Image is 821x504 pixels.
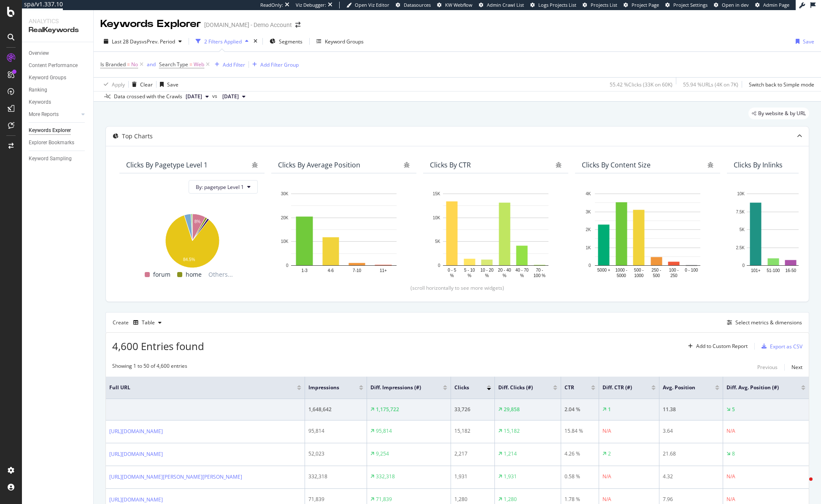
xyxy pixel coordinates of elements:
span: Project Page [632,2,659,8]
div: 15,182 [454,427,491,435]
span: By website & by URL [758,111,806,116]
div: ReadOnly: [260,2,283,8]
div: Add to Custom Report [696,344,748,349]
span: Diff. CTR (#) [602,384,639,391]
a: Keyword Sampling [29,154,87,163]
text: 100 % [534,273,546,278]
div: N/A [726,496,735,503]
text: % [485,273,489,278]
text: % [450,273,454,278]
button: By: pagetype Level 1 [189,180,258,194]
span: Full URL [109,384,284,391]
iframe: Intercom live chat [792,475,813,496]
span: 2025 Jul. 28th [222,93,239,100]
text: 8% [194,219,201,224]
button: Last 28 DaysvsPrev. Period [100,35,185,48]
text: 10K [433,216,440,220]
div: Keywords Explorer [29,126,71,135]
div: bug [556,162,562,168]
text: 16-50 [785,268,796,273]
div: 1 [608,406,611,413]
text: 20 - 40 [498,268,511,272]
text: 1-3 [301,268,308,273]
div: Save [803,38,814,45]
text: 40 - 70 [516,268,529,272]
div: N/A [726,427,735,435]
div: N/A [602,473,611,480]
div: Clicks By Average Position [278,161,360,169]
div: N/A [602,427,611,435]
div: Keyword Groups [29,73,66,82]
div: 9,254 [376,450,389,458]
div: Previous [757,364,778,371]
div: 29,858 [504,406,520,413]
button: Save [157,78,178,91]
text: 250 - [651,268,661,272]
div: 1,648,642 [308,406,363,413]
div: Top Charts [122,132,153,140]
text: 500 [653,273,660,278]
span: Datasources [404,2,431,8]
div: Overview [29,49,49,58]
div: bug [708,162,713,168]
div: Explorer Bookmarks [29,138,74,147]
div: 52,023 [308,450,363,458]
a: Project Settings [665,2,708,8]
span: Is Branded [100,61,126,68]
div: Clicks By pagetype Level 1 [126,161,208,169]
div: N/A [602,496,611,503]
text: 0 - 5 [448,268,456,272]
span: Others... [205,270,236,280]
span: = [127,61,130,68]
button: Save [792,35,814,48]
div: 1.78 % [564,496,595,503]
text: 100 - [669,268,679,272]
div: 1,175,722 [376,406,399,413]
text: 0 [286,263,289,268]
span: = [189,61,192,68]
text: 101+ [751,268,761,273]
svg: A chart. [430,189,562,280]
text: % [502,273,506,278]
div: Save [167,81,178,88]
text: 250 [670,273,678,278]
text: 5 - 10 [464,268,475,272]
text: 10K [737,191,745,196]
text: 0 [742,263,745,268]
div: Ranking [29,86,47,94]
div: 55.42 % Clicks ( 33K on 60K ) [610,81,672,88]
button: Apply [100,78,125,91]
text: 0 - 100 [685,268,698,272]
span: 2025 Aug. 25th [186,93,202,100]
div: 95,814 [308,427,363,435]
text: 20K [281,216,289,220]
span: Projects List [591,2,617,8]
div: 0.58 % [564,473,595,480]
a: Datasources [396,2,431,8]
div: Data crossed with the Crawls [114,93,182,100]
span: 4,600 Entries found [112,339,204,353]
text: 10 - 20 [481,268,494,272]
div: Export as CSV [770,343,802,350]
div: N/A [726,473,735,480]
div: 1,931 [504,473,517,480]
span: Web [194,59,204,70]
span: Search Type [159,61,188,68]
span: Logs Projects List [538,2,576,8]
span: Admin Crawl List [487,2,524,8]
div: (scroll horizontally to see more widgets) [116,284,799,291]
div: 2 [608,450,611,458]
button: Export as CSV [758,340,802,353]
div: Showing 1 to 50 of 4,600 entries [112,362,187,372]
span: Admin Page [763,2,789,8]
span: Diff. Clicks (#) [498,384,540,391]
a: Logs Projects List [530,2,576,8]
div: A chart. [582,189,713,280]
div: Create [113,316,165,329]
div: 1,280 [504,496,517,503]
a: Admin Crawl List [479,2,524,8]
a: [URL][DOMAIN_NAME][PERSON_NAME][PERSON_NAME] [109,473,242,481]
div: 332,318 [308,473,363,480]
a: Project Page [624,2,659,8]
a: Keywords [29,98,87,107]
